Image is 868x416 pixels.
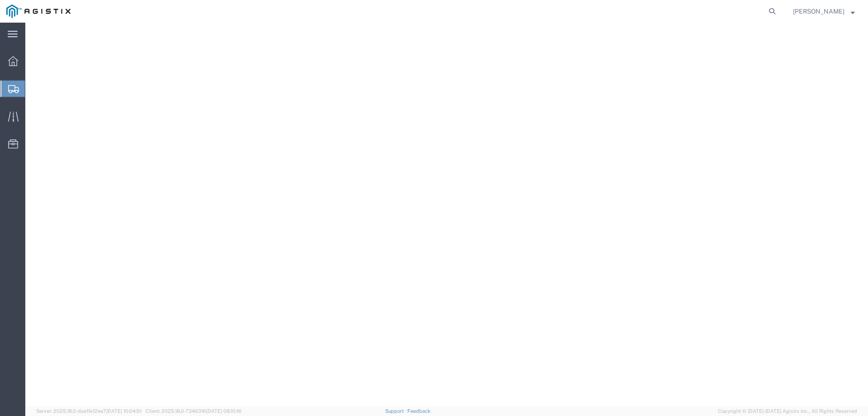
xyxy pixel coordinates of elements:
button: [PERSON_NAME] [793,6,855,17]
span: [DATE] 10:04:51 [106,408,142,414]
a: Feedback [407,408,430,414]
span: Billy Lo [793,6,844,16]
span: Client: 2025.18.0-7346316 [146,408,241,414]
img: logo [6,5,71,18]
span: Copyright © [DATE]-[DATE] Agistix Inc., All Rights Reserved [718,407,857,415]
span: Server: 2025.18.0-daa1fe12ee7 [36,408,142,414]
a: Support [385,408,408,414]
iframe: FS Legacy Container [25,23,868,406]
span: [DATE] 08:10:16 [206,408,241,414]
